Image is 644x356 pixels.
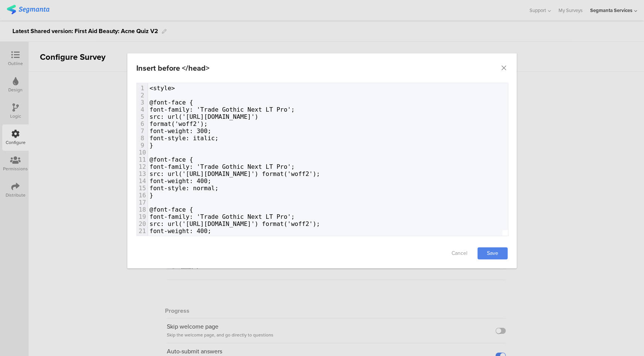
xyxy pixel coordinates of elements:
[137,113,147,120] div: 5
[150,227,211,235] span: font-weight: 400;
[150,99,193,106] span: @font-face {
[137,142,147,149] div: 9
[137,227,147,235] div: 21
[150,192,153,199] span: }
[137,192,147,199] div: 16
[137,185,147,192] div: 15
[137,206,147,213] div: 18
[150,213,295,220] span: font-family: 'Trade Gothic Next LT Pro';
[137,220,147,227] div: 20
[137,156,147,163] div: 11
[150,127,211,135] span: font-weight: 300;
[137,163,147,170] div: 12
[127,53,517,268] div: dialog
[137,99,147,106] div: 3
[150,113,258,120] span: src: url('[URL][DOMAIN_NAME]')
[137,149,147,156] div: 10
[137,127,147,135] div: 7
[137,92,147,99] div: 2
[150,135,218,142] span: font-style: italic;
[136,62,209,74] div: Insert before </head>
[150,85,175,92] span: <style>
[444,247,475,259] a: Cancel
[478,247,508,259] a: Save
[150,177,211,185] span: font-weight: 400;
[150,220,320,227] span: src: url('[URL][DOMAIN_NAME]') format('woff2');
[137,199,147,206] div: 17
[150,206,193,213] span: @font-face {
[150,163,295,170] span: font-family: 'Trade Gothic Next LT Pro';
[137,106,147,113] div: 4
[150,106,295,113] span: font-family: 'Trade Gothic Next LT Pro';
[150,185,218,192] span: font-style: normal;
[150,235,218,242] span: font-style: italic;
[137,235,147,242] div: 22
[137,177,147,185] div: 14
[150,142,153,149] span: }
[500,64,508,72] button: Close
[150,120,208,127] span: format('woff2');
[137,120,147,127] div: 6
[150,170,320,177] span: src: url('[URL][DOMAIN_NAME]') format('woff2');
[150,156,193,163] span: @font-face {
[137,135,147,142] div: 8
[137,213,147,220] div: 19
[137,85,147,92] div: 1
[137,170,147,177] div: 13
